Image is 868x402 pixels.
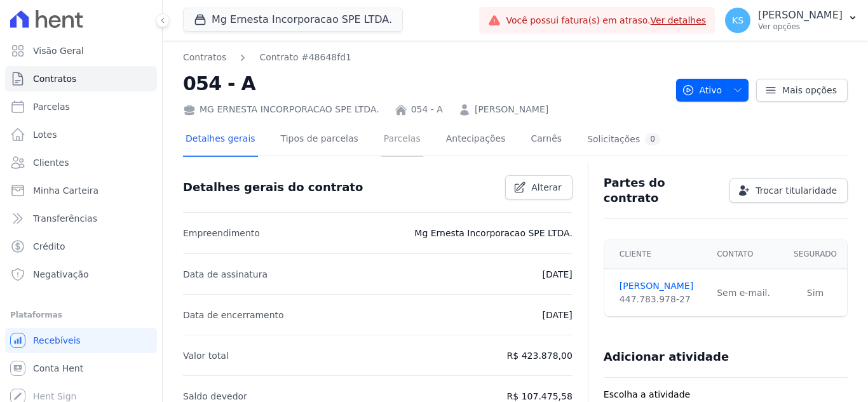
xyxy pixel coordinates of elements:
[33,268,89,281] span: Negativação
[183,348,229,363] p: Valor total
[33,212,97,225] span: Transferências
[542,307,572,323] p: [DATE]
[33,72,76,85] span: Contratos
[33,240,65,253] span: Crédito
[506,14,706,27] span: Você possui fatura(s) em atraso.
[33,128,57,141] span: Lotes
[604,175,719,206] h3: Partes do contrato
[10,307,152,323] div: Plataformas
[758,9,843,22] p: [PERSON_NAME]
[5,94,157,119] a: Parcelas
[531,181,562,194] span: Alterar
[444,123,508,157] a: Antecipações
[278,123,361,157] a: Tipos de parcelas
[411,103,443,116] a: 054 - A
[33,156,69,169] span: Clientes
[542,267,572,282] p: [DATE]
[5,234,157,259] a: Crédito
[183,69,666,98] h2: 054 - A
[732,16,743,25] span: KS
[783,269,847,317] td: Sim
[5,262,157,287] a: Negativação
[645,133,660,145] div: 0
[782,84,837,97] span: Mais opções
[5,122,157,147] a: Lotes
[414,225,573,241] p: Mg Ernesta Incorporacao SPE LTDA.
[33,334,81,347] span: Recebíveis
[5,356,157,381] a: Conta Hent
[709,269,783,317] td: Sem e-mail.
[183,51,226,64] a: Contratos
[183,8,403,32] button: Mg Ernesta Incorporacao SPE LTDA.
[505,175,573,199] a: Alterar
[259,51,351,64] a: Contrato #48648fd1
[729,178,848,203] a: Trocar titularidade
[604,239,709,269] th: Cliente
[183,180,363,195] h3: Detalhes gerais do contrato
[651,15,707,25] a: Ver detalhes
[756,79,848,102] a: Mais opções
[709,239,783,269] th: Contato
[5,66,157,91] a: Contratos
[381,123,423,157] a: Parcelas
[5,328,157,353] a: Recebíveis
[5,206,157,231] a: Transferências
[33,362,83,375] span: Conta Hent
[183,267,268,282] p: Data de assinatura
[5,38,157,64] a: Visão Geral
[604,349,729,365] h3: Adicionar atividade
[783,239,847,269] th: Segurado
[620,279,702,293] a: [PERSON_NAME]
[183,123,258,157] a: Detalhes gerais
[183,225,260,241] p: Empreendimento
[183,103,379,116] div: MG ERNESTA INCORPORACAO SPE LTDA.
[682,79,722,102] span: Ativo
[33,100,70,113] span: Parcelas
[5,150,157,175] a: Clientes
[620,293,702,306] div: 447.783.978-27
[183,307,284,323] p: Data de encerramento
[715,3,868,38] button: KS [PERSON_NAME] Ver opções
[587,133,660,145] div: Solicitações
[5,178,157,203] a: Minha Carteira
[758,22,843,32] p: Ver opções
[604,388,848,401] label: Escolha a atividade
[507,348,573,363] p: R$ 423.878,00
[183,51,351,64] nav: Breadcrumb
[475,103,548,116] a: [PERSON_NAME]
[183,51,666,64] nav: Breadcrumb
[585,123,663,157] a: Solicitações0
[33,184,98,197] span: Minha Carteira
[528,123,564,157] a: Carnês
[676,79,749,102] button: Ativo
[33,44,84,57] span: Visão Geral
[756,184,837,197] span: Trocar titularidade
